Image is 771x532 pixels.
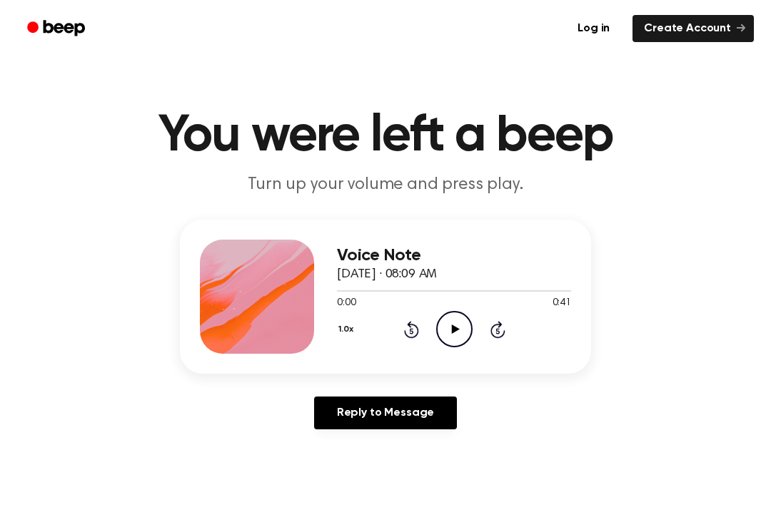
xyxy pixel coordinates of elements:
[337,268,437,281] span: [DATE] · 08:09 AM
[20,111,751,162] h1: You were left a beep
[17,15,98,43] a: Beep
[337,246,571,265] h3: Voice Note
[111,173,660,197] p: Turn up your volume and press play.
[633,15,754,42] a: Create Account
[563,12,624,45] a: Log in
[553,296,571,311] span: 0:41
[337,296,356,311] span: 0:00
[314,397,457,429] a: Reply to Message
[337,317,358,342] button: 1.0x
